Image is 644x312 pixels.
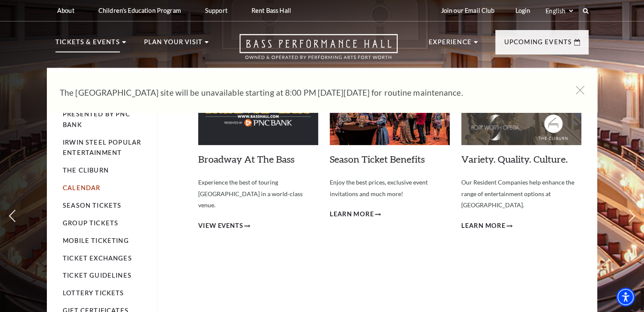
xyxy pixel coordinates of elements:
a: Ticket Guidelines [63,272,132,279]
a: View Events [198,221,250,231]
p: The [GEOGRAPHIC_DATA] site will be unavailable starting at 8:00 PM [DATE][DATE] for routine maint... [60,86,558,100]
a: Learn More Variety. Quality. Culture. [461,221,512,231]
p: Support [205,7,227,14]
span: Learn More [330,209,374,220]
a: Lottery Tickets [63,289,124,297]
a: Ticket Exchanges [63,254,132,262]
select: Select: [544,7,574,15]
a: Mobile Ticketing [63,237,129,244]
p: Children's Education Program [98,7,181,14]
p: Rent Bass Hall [251,7,291,14]
a: The Cliburn [63,167,109,174]
a: Broadway At The Bass presented by PNC Bank [63,100,147,128]
p: Experience the best of touring [GEOGRAPHIC_DATA] in a world-class venue. [198,177,318,211]
a: Learn More Season Ticket Benefits [330,209,381,220]
p: Tickets & Events [55,37,120,52]
a: Calendar [63,184,100,191]
a: Group Tickets [63,219,118,227]
p: About [57,7,74,14]
div: Accessibility Menu [616,288,635,306]
span: Learn More [461,221,506,231]
p: Our Resident Companies help enhance the range of entertainment options at [GEOGRAPHIC_DATA]. [461,177,581,211]
img: Season Ticket Benefits [330,81,450,145]
a: Variety. Quality. Culture. [461,153,568,165]
a: Season Ticket Benefits [330,153,425,165]
img: Variety. Quality. Culture. [461,81,581,145]
a: Open this option [209,34,429,68]
span: View Events [198,221,243,231]
a: Season Tickets [63,202,121,209]
a: Irwin Steel Popular Entertainment [63,139,141,157]
a: Broadway At The Bass [198,153,294,165]
p: Enjoy the best prices, exclusive event invitations and much more! [330,177,450,200]
p: Experience [429,37,472,52]
img: Broadway At The Bass [198,81,318,145]
p: Plan Your Visit [144,37,202,52]
p: Upcoming Events [504,37,572,52]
